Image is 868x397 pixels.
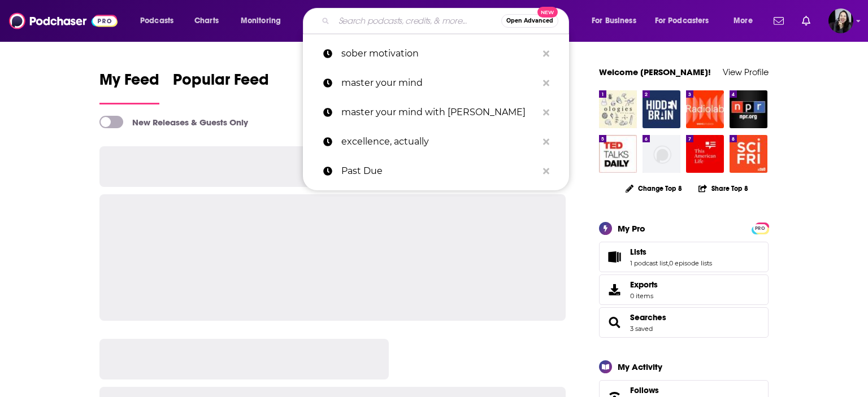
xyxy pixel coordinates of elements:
[630,280,658,290] span: Exports
[341,127,537,156] p: excellence, actually
[341,98,537,127] p: master your mind with marissa
[599,274,769,305] a: Exports
[140,13,173,29] span: Podcasts
[241,13,281,29] span: Monitoring
[630,247,646,257] span: Lists
[173,70,269,104] a: Popular Feed
[723,67,769,77] a: View Profile
[698,177,749,199] button: Share Top 8
[9,10,118,32] img: Podchaser - Follow, Share and Rate Podcasts
[630,385,659,395] span: Follows
[669,259,712,267] a: 0 episode lists
[730,135,767,173] img: Science Friday
[173,70,269,96] span: Popular Feed
[599,242,769,272] span: Lists
[194,13,219,29] span: Charts
[753,223,767,232] a: PRO
[668,259,669,267] span: ,
[643,135,680,173] img: missing-image.png
[619,181,689,195] button: Change Top 8
[599,67,711,77] a: Welcome [PERSON_NAME]!
[630,385,735,395] a: Follows
[599,307,769,338] span: Searches
[99,70,159,104] a: My Feed
[630,312,666,322] a: Searches
[828,8,853,33] button: Show profile menu
[99,116,248,128] a: New Releases & Guests Only
[686,135,724,173] img: This American Life
[630,247,712,257] a: Lists
[828,8,853,33] span: Logged in as marypoffenroth
[618,223,645,234] div: My Pro
[630,292,658,300] span: 0 items
[537,7,558,18] span: New
[599,90,637,128] img: Ologies with Alie Ward
[233,12,296,30] button: open menu
[584,12,650,30] button: open menu
[753,224,767,233] span: PRO
[730,90,767,128] img: Stories from NPR : NPR
[599,135,637,173] img: TED Talks Daily
[99,70,159,96] span: My Feed
[734,13,753,29] span: More
[303,127,569,156] a: excellence, actually
[506,18,553,24] span: Open Advanced
[303,156,569,186] a: Past Due
[797,11,815,30] a: Show notifications dropdown
[341,156,537,186] p: Past Due
[341,39,537,68] p: sober motivation
[630,325,653,333] a: 3 saved
[501,14,558,28] button: Open AdvancedNew
[303,39,569,68] a: sober motivation
[769,11,788,30] a: Show notifications dropdown
[828,8,853,33] img: User Profile
[303,98,569,127] a: master your mind with [PERSON_NAME]
[603,249,626,265] a: Lists
[648,12,726,30] button: open menu
[603,282,626,298] span: Exports
[726,12,767,30] button: open menu
[603,315,626,330] a: Searches
[630,259,668,267] a: 1 podcast list
[334,12,501,30] input: Search podcasts, credits, & more...
[187,12,225,30] a: Charts
[132,12,188,30] button: open menu
[592,13,636,29] span: For Business
[655,13,709,29] span: For Podcasters
[303,68,569,98] a: master your mind
[686,90,724,128] img: Radiolab
[341,68,537,98] p: master your mind
[643,90,680,128] img: Hidden Brain
[314,8,580,34] div: Search podcasts, credits, & more...
[618,361,662,372] div: My Activity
